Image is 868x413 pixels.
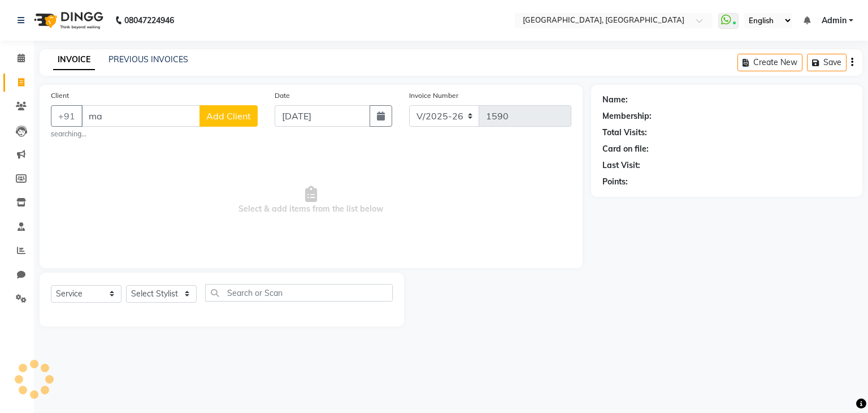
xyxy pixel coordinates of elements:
[199,105,258,127] button: Add Client
[81,105,200,127] input: Search by Name/Mobile/Email/Code
[51,129,258,139] small: searching...
[29,5,106,36] img: logo
[51,144,571,257] span: Select & add items from the list below
[602,127,647,139] div: Total Visits:
[53,50,95,70] a: INVOICE
[51,105,83,127] button: +91
[822,15,847,27] span: Admin
[602,143,649,155] div: Card on file:
[602,176,628,188] div: Points:
[737,54,802,71] button: Create New
[602,94,628,106] div: Name:
[275,91,290,101] label: Date
[124,5,174,36] b: 08047224946
[409,91,458,101] label: Invoice Number
[51,91,69,101] label: Client
[602,110,652,122] div: Membership:
[205,284,393,302] input: Search or Scan
[206,110,251,122] span: Add Client
[108,54,188,64] a: PREVIOUS INVOICES
[602,160,640,171] div: Last Visit:
[807,54,847,71] button: Save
